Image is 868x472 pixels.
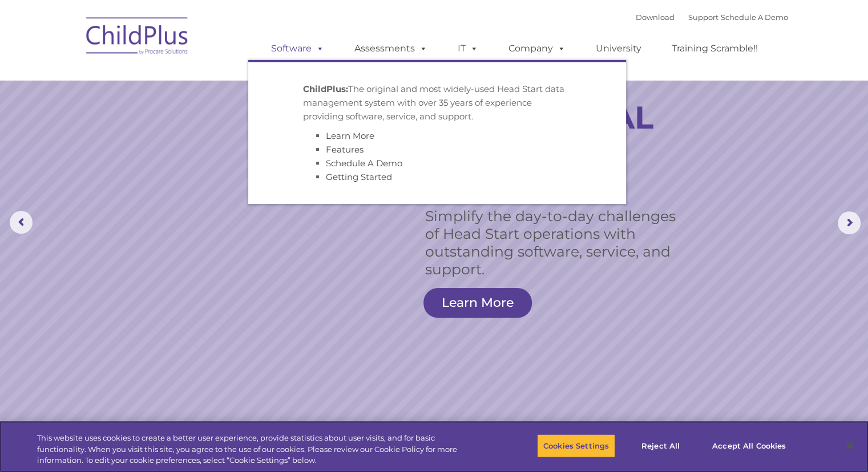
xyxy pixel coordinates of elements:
div: This website uses cookies to create a better user experience, provide statistics about user visit... [37,433,478,466]
rs-layer: Simplify the day-to-day challenges of Head Start operations with outstanding software, service, a... [425,207,679,278]
strong: ChildPlus: [303,83,348,94]
a: Schedule A Demo [326,158,402,169]
button: Cookies Settings [537,434,615,458]
font: | [636,13,788,22]
a: Support [688,13,718,22]
a: Learn More [326,130,374,141]
a: Assessments [343,37,439,60]
a: Learn More [423,288,532,318]
button: Reject All [625,434,696,458]
a: Company [497,37,577,60]
a: Getting Started [326,171,392,182]
a: IT [446,37,490,60]
a: University [584,37,653,60]
p: The original and most widely-used Head Start data management system with over 35 years of experie... [303,82,571,123]
a: Download [636,13,675,22]
img: ChildPlus by Procare Solutions [80,9,195,66]
a: Training Scramble!! [660,37,769,60]
a: Features [326,144,364,155]
a: Software [260,37,336,60]
span: Phone number [159,122,207,131]
a: Schedule A Demo [721,13,788,22]
button: Close [837,433,862,458]
button: Accept All Cookies [706,434,792,458]
span: Last name [159,75,193,84]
